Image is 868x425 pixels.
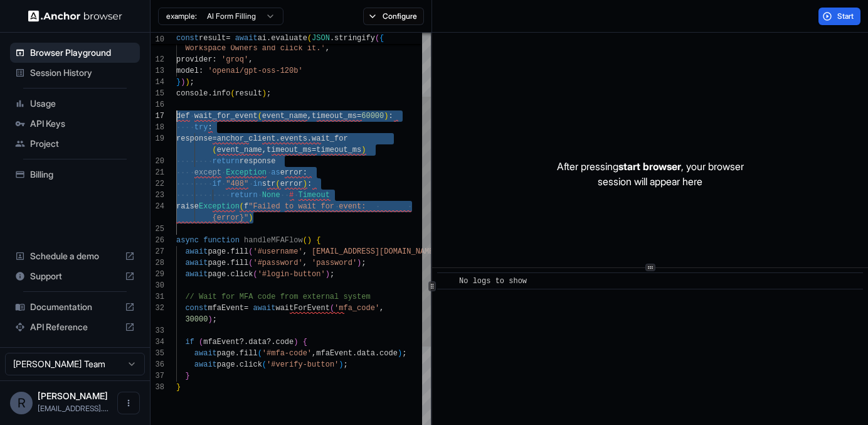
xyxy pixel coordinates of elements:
[185,78,189,87] span: )
[248,213,253,222] span: )
[185,247,208,256] span: await
[226,270,230,279] span: .
[151,348,164,359] div: 35
[248,247,253,256] span: (
[248,202,366,211] span: "Failed to wait for event:
[151,54,164,65] div: 12
[384,112,388,121] span: )
[289,191,294,200] span: #
[226,259,230,267] span: .
[28,10,122,22] img: Anchor Logo
[151,269,164,280] div: 29
[213,157,240,166] span: return
[258,349,262,358] span: (
[230,191,257,200] span: return
[10,392,33,414] div: R
[10,63,140,83] div: Session History
[176,112,258,121] span: def wait_for_event
[312,112,357,121] span: timeout_ms
[316,236,320,245] span: {
[213,134,217,143] span: =
[10,164,140,185] div: Billing
[213,146,217,154] span: (
[244,236,303,245] span: handleMFAFlow
[271,168,280,177] span: as
[280,134,307,143] span: events
[203,338,240,347] span: mfaEvent
[208,123,212,132] span: :
[253,180,262,188] span: in
[230,259,248,267] span: fill
[280,168,303,177] span: error
[330,304,334,313] span: (
[361,146,366,154] span: )
[38,404,109,413] span: rcfrias@gmail.com
[176,34,199,43] span: const
[280,180,303,188] span: error
[30,137,135,150] span: Project
[151,223,164,235] div: 25
[312,146,316,154] span: =
[258,270,325,279] span: '#login-button'
[443,275,450,288] span: ​
[258,34,267,43] span: ai
[30,67,135,79] span: Session History
[618,160,681,173] span: start browser
[217,349,235,358] span: page
[330,34,334,43] span: .
[151,190,164,201] div: 23
[303,247,307,256] span: ,
[258,112,262,121] span: (
[208,89,212,98] span: .
[10,43,140,63] div: Browser Playground
[194,123,208,132] span: try
[166,11,197,21] span: example:
[388,112,393,121] span: :
[339,360,343,369] span: )
[459,277,527,286] span: No logs to show
[117,392,140,414] button: Open menu
[217,146,262,154] span: event_name
[253,259,302,267] span: '#password'
[213,213,249,222] span: {error}"
[398,349,402,358] span: )
[262,180,276,188] span: str
[151,359,164,370] div: 36
[240,202,244,211] span: (
[194,349,217,358] span: await
[185,259,208,267] span: await
[185,44,325,53] span: Workspace Owners and click it.'
[151,34,164,45] span: 10
[379,34,384,43] span: {
[240,360,262,369] span: click
[307,34,312,43] span: (
[151,382,164,393] div: 38
[151,336,164,348] div: 34
[361,259,366,267] span: ;
[244,304,248,313] span: =
[30,46,135,59] span: Browser Playground
[294,338,298,347] span: )
[275,134,280,143] span: .
[235,360,240,369] span: .
[194,360,217,369] span: await
[176,236,199,245] span: async
[230,247,248,256] span: fill
[208,67,302,75] span: 'openai/gpt-oss-120b'
[30,301,120,313] span: Documentation
[307,112,312,121] span: ,
[217,360,235,369] span: page
[235,349,240,358] span: .
[375,34,379,43] span: (
[213,315,217,324] span: ;
[185,304,208,313] span: const
[151,257,164,269] div: 28
[325,270,330,279] span: )
[181,78,185,87] span: )
[312,34,330,43] span: JSON
[330,270,334,279] span: ;
[10,266,140,286] div: Support
[402,349,406,358] span: ;
[226,247,230,256] span: .
[253,304,275,313] span: await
